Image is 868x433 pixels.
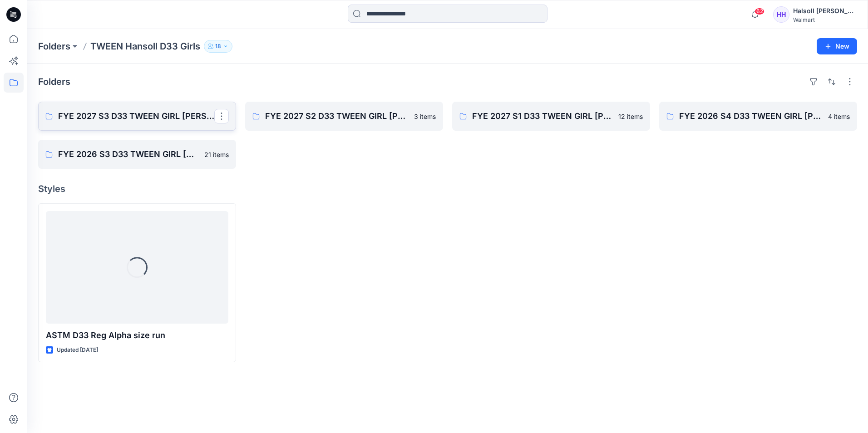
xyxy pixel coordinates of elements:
div: Halsoll [PERSON_NAME] Girls Design Team [793,5,857,16]
a: FYE 2027 S1 D33 TWEEN GIRL [PERSON_NAME]12 items [452,102,650,131]
span: 62 [755,8,764,15]
p: 4 items [828,112,850,121]
p: TWEEN Hansoll D33 Girls [90,40,200,53]
p: ASTM D33 Reg Alpha size run [46,329,228,342]
a: FYE 2027 S3 D33 TWEEN GIRL [PERSON_NAME] [38,102,236,131]
a: FYE 2026 S3 D33 TWEEN GIRL [PERSON_NAME]21 items [38,140,236,169]
p: 3 items [414,112,436,121]
p: FYE 2027 S3 D33 TWEEN GIRL [PERSON_NAME] [58,110,214,123]
a: Folders [38,40,70,53]
p: FYE 2026 S4 D33 TWEEN GIRL [PERSON_NAME] [679,110,823,123]
button: 18 [204,40,232,53]
a: FYE 2026 S4 D33 TWEEN GIRL [PERSON_NAME]4 items [659,102,857,131]
h4: Folders [38,76,70,87]
p: 12 items [618,112,643,121]
button: New [817,38,857,54]
p: FYE 2027 S2 D33 TWEEN GIRL [PERSON_NAME] [265,110,409,123]
p: Updated [DATE] [57,345,98,355]
h4: Styles [38,183,857,194]
div: Walmart [793,16,857,23]
p: 18 [215,41,221,51]
p: FYE 2027 S1 D33 TWEEN GIRL [PERSON_NAME] [472,110,613,123]
p: 21 items [204,150,229,159]
p: FYE 2026 S3 D33 TWEEN GIRL [PERSON_NAME] [58,148,199,161]
div: HH [773,6,789,23]
a: FYE 2027 S2 D33 TWEEN GIRL [PERSON_NAME]3 items [245,102,443,131]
